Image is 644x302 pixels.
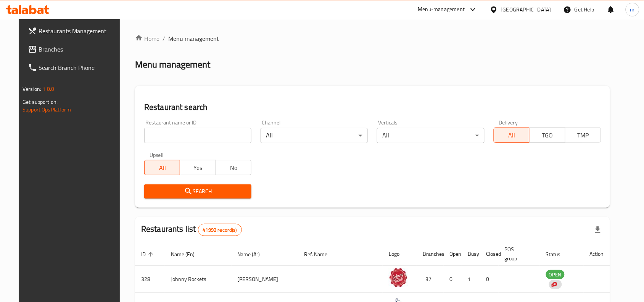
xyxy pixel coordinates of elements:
[216,160,251,175] button: No
[529,128,565,143] button: TGO
[261,128,368,143] div: All
[499,120,518,125] label: Delivery
[219,162,248,173] span: No
[565,128,601,143] button: TMP
[144,128,251,143] input: Search for restaurant name or ID..
[377,128,484,143] div: All
[22,22,126,40] a: Restaurants Management
[168,34,219,43] span: Menu management
[141,223,242,236] h2: Restaurants list
[549,280,562,289] div: Indicates that the vendor menu management has been moved to DH Catalog service
[180,160,216,175] button: Yes
[238,250,270,259] span: Name (Ar)
[304,250,337,259] span: Ref. Name
[546,250,571,259] span: Status
[150,187,245,196] span: Search
[141,250,156,259] span: ID
[232,266,298,293] td: [PERSON_NAME]
[417,242,444,266] th: Branches
[494,128,530,143] button: All
[39,26,120,36] span: Restaurants Management
[505,245,531,263] span: POS group
[497,130,526,141] span: All
[462,242,480,266] th: Busy
[135,34,159,43] a: Home
[144,102,601,113] h2: Restaurant search
[23,84,41,94] span: Version:
[417,266,444,293] td: 37
[135,58,210,71] h2: Menu management
[22,40,126,58] a: Branches
[501,5,551,14] div: [GEOGRAPHIC_DATA]
[163,34,165,43] li: /
[551,281,557,288] img: delivery hero logo
[23,97,58,107] span: Get support on:
[444,266,462,293] td: 0
[444,242,462,266] th: Open
[546,270,565,279] span: OPEN
[630,5,635,14] span: m
[144,184,251,199] button: Search
[22,58,126,77] a: Search Branch Phone
[462,266,480,293] td: 1
[165,266,232,293] td: Johnny Rockets
[135,34,610,43] nav: breadcrumb
[389,268,408,287] img: Johnny Rockets
[171,250,204,259] span: Name (En)
[584,242,610,266] th: Action
[568,130,598,141] span: TMP
[23,105,71,115] a: Support.OpsPlatform
[135,266,165,293] td: 328
[144,160,180,175] button: All
[183,162,213,173] span: Yes
[150,152,164,158] label: Upsell
[533,130,562,141] span: TGO
[39,63,120,72] span: Search Branch Phone
[42,84,54,94] span: 1.0.0
[383,242,417,266] th: Logo
[480,266,499,293] td: 0
[148,162,177,173] span: All
[198,226,241,234] span: 41992 record(s)
[589,221,607,239] div: Export file
[39,45,120,54] span: Branches
[418,5,465,14] div: Menu-management
[480,242,499,266] th: Closed
[198,224,242,236] div: Total records count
